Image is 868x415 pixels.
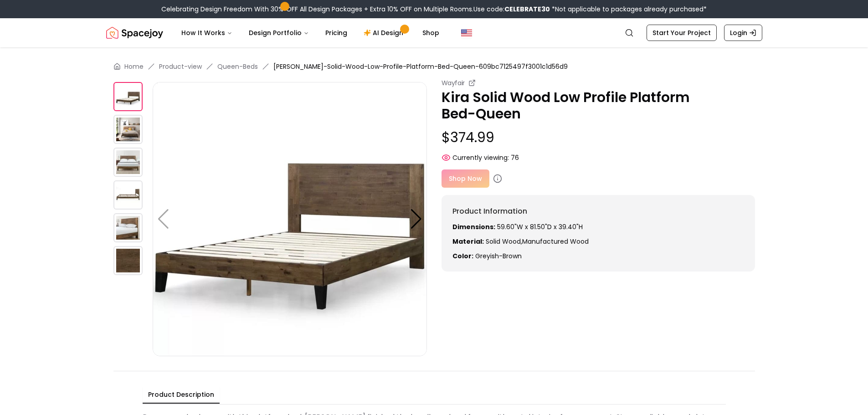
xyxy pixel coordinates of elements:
img: Spacejoy Logo [106,24,163,42]
b: CELEBRATE30 [504,5,550,14]
a: Shop [415,24,447,42]
p: Kira Solid Wood Low Profile Platform Bed-Queen [442,89,755,122]
img: https://storage.googleapis.com/spacejoy-main/assets/609bc7125497f3001c1d56d9/product_3_l2idi7lc578 [113,180,143,210]
a: Home [124,62,144,71]
a: Product-view [159,62,202,71]
span: Currently viewing: [452,153,509,162]
img: United States [461,27,472,38]
button: How It Works [174,24,240,42]
strong: Dimensions: [452,222,495,231]
a: Login [724,25,762,41]
a: Queen-Beds [217,62,258,71]
img: https://storage.googleapis.com/spacejoy-main/assets/609bc7125497f3001c1d56d9/product_1_m8pihh19mk18 [113,115,143,144]
span: *Not applicable to packages already purchased* [550,5,707,14]
h6: Product Information [452,206,744,217]
a: Spacejoy [106,24,163,42]
img: https://storage.googleapis.com/spacejoy-main/assets/609bc7125497f3001c1d56d9/product_4_33350cc28h59 [113,213,143,242]
p: $374.99 [442,129,755,146]
img: https://storage.googleapis.com/spacejoy-main/assets/609bc7125497f3001c1d56d9/product_2_32423gji8p7h [113,148,143,177]
span: greyish-brown [475,251,522,261]
button: Design Portfolio [241,24,316,42]
img: https://storage.googleapis.com/spacejoy-main/assets/609bc7125497f3001c1d56d9/product_0_lc431m8nngia [113,82,143,111]
button: Product Description [143,386,220,404]
span: [PERSON_NAME]-Solid-Wood-Low-Profile-Platform-Bed-Queen-609bc7125497f3001c1d56d9 [273,62,568,71]
strong: Color: [452,251,473,261]
a: AI Design [356,24,413,42]
p: 59.60"W x 81.50"D x 39.40"H [452,222,744,231]
nav: Main [174,24,447,42]
div: Celebrating Design Freedom With 30% OFF All Design Packages + Extra 10% OFF on Multiple Rooms. [161,5,707,14]
span: 76 [511,153,519,162]
span: Solid Wood,Manufactured Wood [486,237,589,246]
img: https://storage.googleapis.com/spacejoy-main/assets/609bc7125497f3001c1d56d9/product_0_lc431m8nngia [153,82,427,356]
strong: Material: [452,237,484,246]
nav: breadcrumb [113,62,755,71]
nav: Global [106,18,762,47]
small: Wayfair [442,78,465,87]
a: Start Your Project [647,25,717,41]
span: Use code: [473,5,550,14]
img: https://storage.googleapis.com/spacejoy-main/assets/609bc7125497f3001c1d56d9/product_5_d8b6h54efm9 [113,246,143,275]
a: Pricing [318,24,354,42]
